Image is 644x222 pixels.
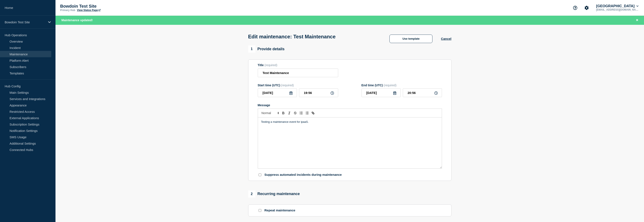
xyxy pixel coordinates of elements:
button: Toggle bulleted list [304,110,310,116]
h1: Edit maintenance: Test Maintenance [248,34,336,40]
p: Testing a maintenance event for ipaaS. [261,120,439,124]
span: Maintenance updated! [61,18,93,22]
span: 2 [248,190,255,198]
button: Toggle link [310,110,316,116]
button: Toggle ordered list [298,110,304,116]
a: View Status Page [77,9,100,12]
input: HH:MM [299,88,338,97]
span: (required) [281,84,294,87]
span: 1 [248,45,255,53]
div: Recurring maintenance [248,190,300,198]
div: End time (UTC) [361,84,442,87]
input: Repeat maintenance [259,209,261,212]
button: Toggle italic text [286,110,292,116]
button: Support [571,3,580,12]
button: Toggle strikethrough text [292,110,298,116]
p: Bowdoin Test Site [60,4,145,9]
button: Use template [389,35,432,43]
button: Cancel [441,37,451,40]
span: Font size [260,110,280,116]
button: [GEOGRAPHIC_DATA] [595,4,639,8]
button: Close banner [634,18,640,23]
input: HH:MM [403,88,442,97]
span: (required) [384,84,396,87]
input: Suppress automated incidents during maintenance [259,173,261,176]
div: Message [258,103,442,107]
p: Primary Hub [60,9,75,12]
div: Provide details [248,45,285,53]
p: Repeat maintenance [265,208,295,212]
input: YYYY-MM-DD [258,88,297,97]
p: Suppress automated incidents during maintenance [265,173,342,177]
p: [EMAIL_ADDRESS][DOMAIN_NAME] [595,8,639,11]
button: Toggle bold text [280,110,286,116]
p: Bowdoin Test Site [5,20,45,24]
div: Title [258,63,338,67]
button: Account settings [582,3,591,12]
input: YYYY-MM-DD [361,88,401,97]
div: Message [258,117,442,168]
span: (required) [265,63,277,67]
div: Start time (UTC) [258,84,338,87]
input: Title [258,68,338,77]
